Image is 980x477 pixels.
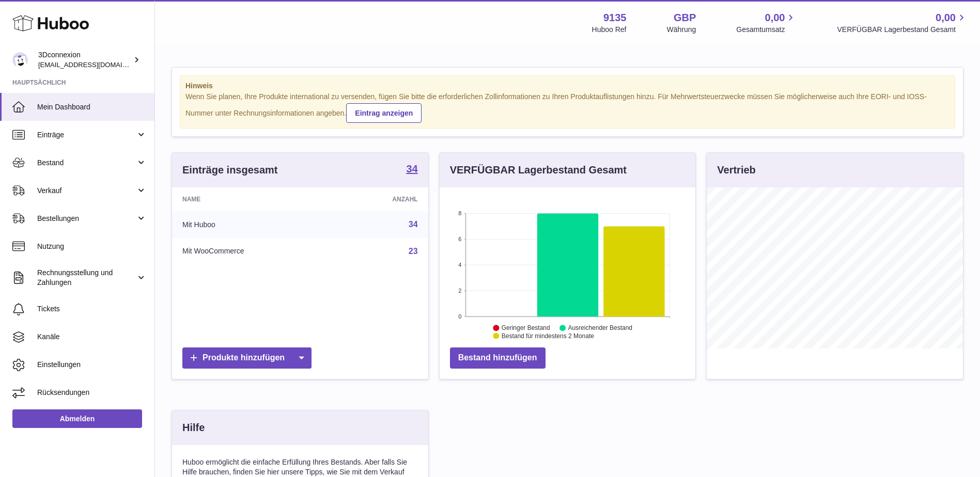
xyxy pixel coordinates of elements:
[406,164,417,174] strong: 34
[37,332,147,342] span: Kanäle
[450,163,627,177] h3: VERFÜGBAR Lagerbestand Gesamt
[172,187,336,211] th: Name
[450,347,546,369] a: Bestand hinzufügen
[346,103,422,123] a: Eintrag anzeigen
[837,25,968,35] span: VERFÜGBAR Lagerbestand Gesamt
[37,214,136,224] span: Bestellungen
[336,187,428,211] th: Anzahl
[37,360,147,370] span: Einstellungen
[458,288,461,294] text: 2
[502,332,595,340] text: Bestand für mindestens 2 Monate
[406,164,417,176] a: 34
[38,50,131,70] div: 3Dconnexion
[37,130,136,140] span: Einträge
[37,304,147,314] span: Tickets
[736,11,797,35] a: 0,00 Gesamtumsatz
[592,25,627,35] div: Huboo Ref
[603,11,627,25] strong: 9135
[736,25,797,35] span: Gesamtumsatz
[185,92,950,123] div: Wenn Sie planen, Ihre Produkte international zu versenden, fügen Sie bitte die erforderlichen Zol...
[667,25,696,35] div: Währung
[458,313,461,320] text: 0
[37,268,136,288] span: Rechnungsstellung und Zahlungen
[182,421,205,435] h3: Hilfe
[568,324,632,331] text: Ausreichender Bestand
[172,211,336,238] td: Mit Huboo
[37,388,147,397] span: Rücksendungen
[182,163,278,177] h3: Einträge insgesamt
[458,210,461,216] text: 8
[37,158,136,168] span: Bestand
[12,52,28,68] img: order_eu@3dconnexion.com
[37,186,136,196] span: Verkauf
[12,409,142,428] a: Abmelden
[37,102,147,112] span: Mein Dashboard
[717,163,755,177] h3: Vertrieb
[37,242,147,251] span: Nutzung
[172,238,336,265] td: Mit WooCommerce
[765,11,785,25] span: 0,00
[458,262,461,268] text: 4
[409,247,418,256] a: 23
[185,81,950,91] strong: Hinweis
[936,11,956,25] span: 0,00
[837,11,968,35] a: 0,00 VERFÜGBAR Lagerbestand Gesamt
[502,324,550,331] text: Geringer Bestand
[38,60,152,69] span: [EMAIL_ADDRESS][DOMAIN_NAME]
[458,236,461,242] text: 6
[182,347,312,369] a: Produkte hinzufügen
[674,11,696,25] strong: GBP
[409,220,418,229] a: 34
